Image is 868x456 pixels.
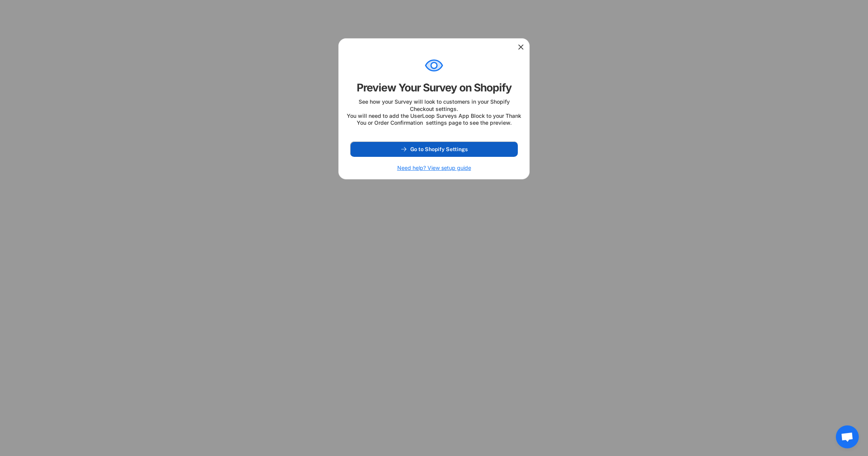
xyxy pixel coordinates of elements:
[410,147,468,152] span: Go to Shopify Settings
[346,98,522,126] div: See how your Survey will look to customers in your Shopify Checkout settings. You will need to ad...
[357,81,512,94] div: Preview Your Survey on Shopify
[836,425,859,448] div: Open chat
[397,164,471,171] h6: Need help? View setup guide
[350,142,518,157] button: Go to Shopify Settings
